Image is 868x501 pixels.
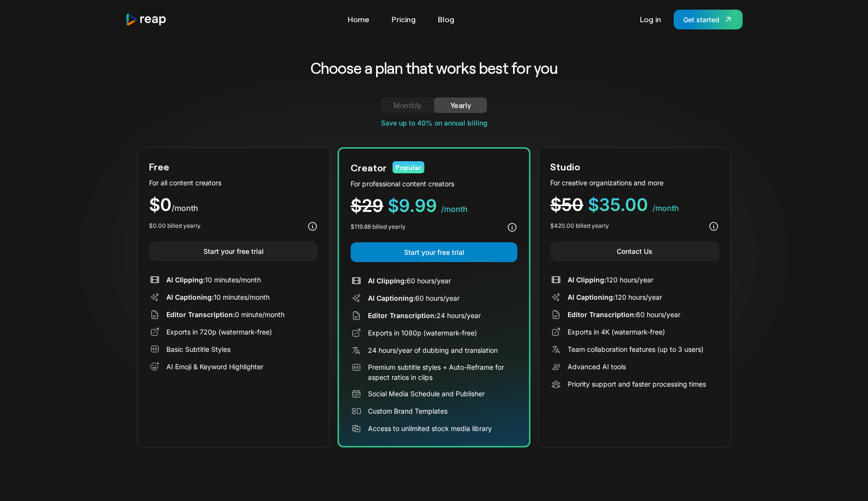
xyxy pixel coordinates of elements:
[172,203,198,213] span: /month
[166,310,235,319] span: Editor Transcription:
[550,159,580,174] div: Studio
[393,161,424,173] div: Popular
[568,327,665,337] div: Exports in 4K (watermark-free)
[387,12,420,27] a: Pricing
[368,328,477,338] div: Exports in 1080p (watermark-free)
[235,58,633,78] h2: Choose a plan that works best for you
[568,362,626,372] div: Advanced AI tools
[368,311,436,320] span: Editor Transcription:
[568,310,636,319] span: Editor Transcription:
[368,406,448,416] div: Custom Brand Templates
[683,14,719,25] div: Get started
[550,241,719,261] a: Contact Us
[166,276,205,284] span: AI Clipping:
[166,362,263,372] div: AI Emoji & Keyword Highlighter
[674,10,743,29] a: Get started
[166,292,270,302] div: 10 minutes/month
[368,293,460,303] div: 60 hours/year
[568,309,680,320] div: 60 hours/year
[351,223,406,231] div: $119.88 billed yearly
[550,194,583,215] span: $50
[568,379,706,389] div: Priority support and faster processing times
[166,275,261,285] div: 10 minutes/month
[635,12,666,27] a: Log in
[550,178,719,188] div: For creative organizations and more
[368,423,492,433] div: Access to unlimited stock media library
[125,13,167,26] img: reap logo
[368,362,517,382] div: Premium subtitle styles + Auto-Reframe for aspect ratios in clips
[351,242,517,262] a: Start your free trial
[166,344,231,354] div: Basic Subtitle Styles
[550,222,609,230] div: $420.00 billed yearly
[368,345,498,355] div: 24 hours/year of dubbing and translation
[351,160,387,175] div: Creator
[388,195,437,216] span: $9.99
[433,12,459,27] a: Blog
[568,275,653,285] div: 120 hours/year
[166,309,285,320] div: 0 minute/month
[568,293,615,301] span: AI Captioning:
[149,159,169,174] div: Free
[441,204,468,214] span: /month
[568,292,662,302] div: 120 hours/year
[149,241,318,261] a: Start your free trial
[166,293,214,301] span: AI Captioning:
[446,99,475,111] div: Yearly
[149,178,318,188] div: For all content creators
[166,327,272,337] div: Exports in 720p (watermark-free)
[137,118,731,128] div: Save up to 40% on annual billing
[368,389,485,399] div: Social Media Schedule and Publisher
[568,276,606,284] span: AI Clipping:
[368,277,407,285] span: AI Clipping:
[125,13,167,26] a: home
[351,179,517,189] div: For professional content creators
[343,12,374,27] a: Home
[149,222,201,230] div: $0.00 billed yearly
[652,203,679,213] span: /month
[393,99,422,111] div: Monthly
[588,194,648,215] span: $35.00
[351,195,383,216] span: $29
[368,276,451,286] div: 60 hours/year
[149,196,318,214] div: $0
[368,294,415,302] span: AI Captioning:
[568,344,704,354] div: Team collaboration features (up to 3 users)
[368,310,481,320] div: 24 hours/year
